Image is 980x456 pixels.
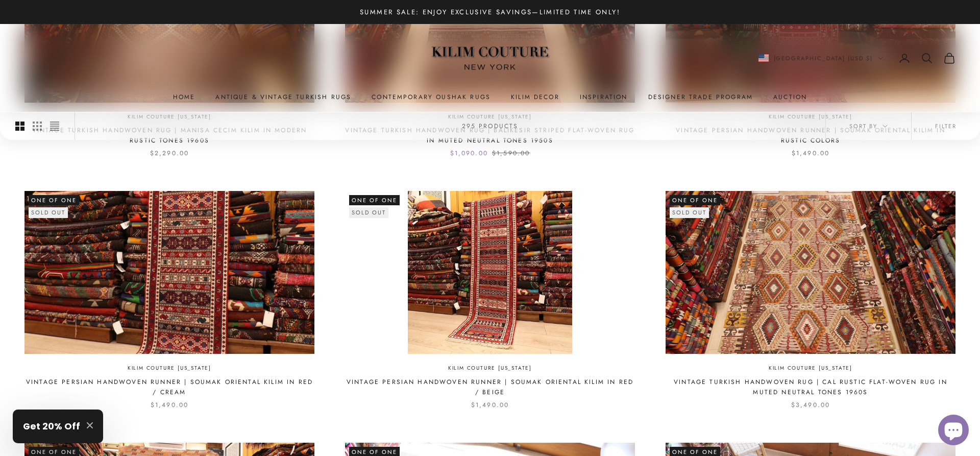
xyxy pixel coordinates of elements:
a: Inspiration [580,92,628,102]
sold-out-badge: Sold out [349,207,388,218]
button: Switch to larger product images [15,112,24,140]
p: 295 products [462,121,519,131]
span: One of One [349,195,400,205]
sale-price: $2,290.00 [150,148,189,158]
a: Contemporary Oushak Rugs [372,92,491,102]
button: Sort by [826,112,911,140]
a: Antique & Vintage Turkish Rugs [215,92,351,102]
img: United States [758,54,769,62]
sold-out-badge: Sold out [670,207,709,218]
sale-price: $1,490.00 [471,400,509,410]
button: Switch to smaller product images [33,112,42,140]
summary: Kilim Decor [511,92,559,102]
span: Sort by [849,122,888,131]
button: Filter [912,112,980,140]
img: Logo of Kilim Couture New York [426,34,554,83]
nav: Secondary navigation [758,52,956,64]
a: Kilim Couture [US_STATE] [448,364,532,373]
a: Kilim Couture [US_STATE] [128,364,211,373]
nav: Primary navigation [24,92,955,102]
img: vintage oriental red Persian Kurdish kilim runner in red, beige [345,191,635,354]
a: Home [173,92,195,102]
a: Vintage Persian Handwoven Runner | Soumak Oriental Kilim in Red / Cream [24,377,314,398]
span: [GEOGRAPHIC_DATA] (USD $) [774,54,873,63]
span: One of One [29,195,79,205]
sale-price: $1,090.00 [450,148,488,158]
button: Change country or currency [758,54,884,63]
a: Designer Trade Program [648,92,753,102]
sale-price: $1,490.00 [151,400,188,410]
a: Kilim Couture [US_STATE] [769,364,852,373]
p: Summer Sale: Enjoy Exclusive Savings—Limited Time Only! [360,7,620,17]
sold-out-badge: Sold out [29,207,68,218]
span: One of One [670,195,720,205]
inbox-online-store-chat: Shopify online store chat [935,415,972,448]
sale-price: $3,490.00 [791,400,830,410]
a: Vintage Persian Handwoven Runner | Soumak Oriental Kilim in Red / Beige [345,377,635,398]
sale-price: $1,490.00 [792,148,829,158]
button: Switch to compact product images [50,112,59,140]
compare-at-price: $1,590.00 [492,148,530,158]
a: Auction [773,92,807,102]
a: Vintage Turkish Handwoven Rug | Cal Rustic Flat-Woven Rug in Muted Neutral Tones 1960s [666,377,955,398]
